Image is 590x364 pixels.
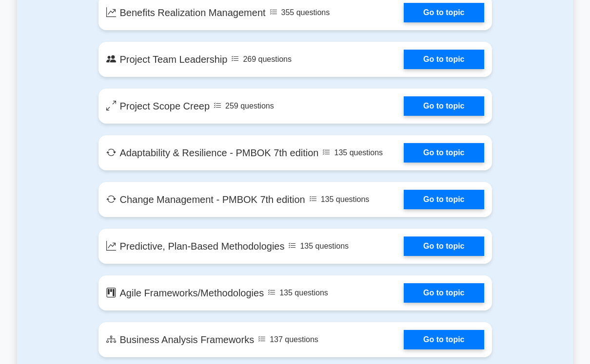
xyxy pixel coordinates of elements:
[404,237,484,256] a: Go to topic
[404,143,484,163] a: Go to topic
[404,96,484,116] a: Go to topic
[404,50,484,69] a: Go to topic
[404,190,484,209] a: Go to topic
[404,330,484,349] a: Go to topic
[404,3,484,22] a: Go to topic
[404,283,484,303] a: Go to topic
